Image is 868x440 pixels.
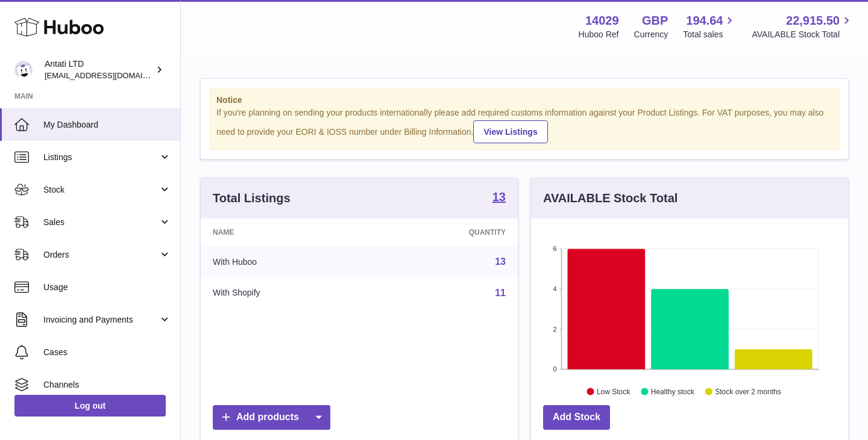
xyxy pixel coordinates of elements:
[492,191,506,203] strong: 13
[752,29,854,40] span: AVAILABLE Stock Total
[45,70,177,80] span: [EMAIL_ADDRESS][DOMAIN_NAME]
[683,29,737,40] span: Total sales
[45,58,153,81] div: Antati LTD
[43,282,171,293] span: Usage
[553,325,556,332] text: 2
[14,395,166,417] a: Log out
[14,61,33,79] img: toufic@antatiskin.com
[553,245,556,252] text: 6
[495,288,506,298] a: 11
[43,249,159,261] span: Orders
[201,246,372,277] td: With Huboo
[553,365,556,373] text: 0
[492,191,506,205] a: 13
[642,13,668,29] strong: GBP
[786,13,840,29] span: 22,915.50
[553,285,556,293] text: 4
[43,347,171,358] span: Cases
[201,218,372,246] th: Name
[201,277,372,309] td: With Shopify
[213,405,330,430] a: Add products
[686,13,723,29] span: 194.64
[43,152,159,163] span: Listings
[752,13,854,40] a: 22,915.50 AVAILABLE Stock Total
[473,120,547,143] a: View Listings
[543,405,610,430] a: Add Stock
[715,387,781,395] text: Stock over 2 months
[597,387,631,395] text: Low Stock
[372,218,518,246] th: Quantity
[43,119,171,131] span: My Dashboard
[43,184,159,196] span: Stock
[543,190,678,206] h3: AVAILABLE Stock Total
[216,95,832,106] strong: Notice
[495,256,506,267] a: 13
[651,387,695,395] text: Healthy stock
[43,314,159,326] span: Invoicing and Payments
[634,29,668,40] div: Currency
[683,13,737,40] a: 194.64 Total sales
[43,379,171,391] span: Channels
[579,29,619,40] div: Huboo Ref
[43,217,159,228] span: Sales
[585,13,619,29] strong: 14029
[213,190,291,206] h3: Total Listings
[216,107,832,143] div: If you're planning on sending your products internationally please add required customs informati...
